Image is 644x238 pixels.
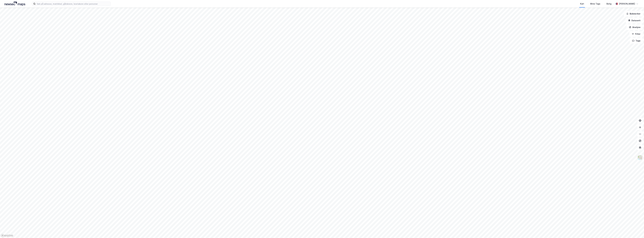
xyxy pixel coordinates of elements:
[607,2,611,5] div: Bolig
[619,2,635,5] div: [PERSON_NAME]
[4,2,25,6] img: logo.a4113a55bc3d86da70a041830d287a7e.svg
[580,2,584,5] div: Kart
[590,2,600,5] div: Mine Tags
[36,2,111,6] input: Søk på adresse, matrikkel, gårdeiere, leietakere eller personer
